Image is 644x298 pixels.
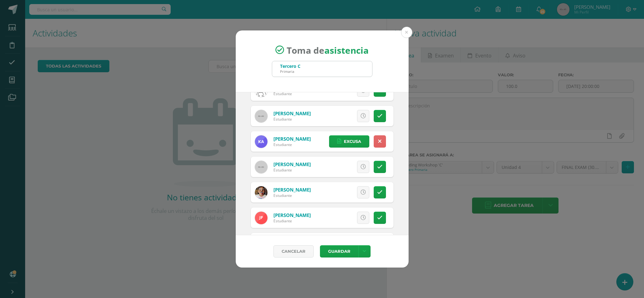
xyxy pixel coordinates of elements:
a: [PERSON_NAME] [273,161,311,167]
a: [PERSON_NAME] [273,136,311,142]
a: [PERSON_NAME] [273,212,311,218]
img: 60x60 [255,110,267,122]
img: 5aadcd8a8ca3bee67df3127d057ba263.png [255,212,267,224]
div: Estudiante [273,142,311,147]
div: Estudiante [273,218,311,224]
div: Primaria [280,69,300,74]
div: Tercero C [280,63,300,69]
div: Estudiante [273,91,325,96]
img: 75809c6dc9d3a3d9de85594d051312e2.png [255,135,267,148]
img: 60x60 [255,161,267,173]
strong: asistencia [324,44,369,56]
button: Close (Esc) [401,27,412,38]
a: [PERSON_NAME] [273,187,311,193]
img: ba9689b0aaa4ade154b0541c910644ea.png [255,186,267,199]
a: Excusa [329,135,369,148]
div: Estudiante [273,116,311,122]
input: Busca un grado o sección aquí... [272,61,372,77]
a: [PERSON_NAME] [273,110,311,116]
a: Cancelar [273,245,314,257]
div: Estudiante [273,193,311,198]
span: Toma de [287,44,369,56]
button: Guardar [320,245,358,257]
span: Excusa [344,136,361,147]
div: Estudiante [273,167,311,173]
